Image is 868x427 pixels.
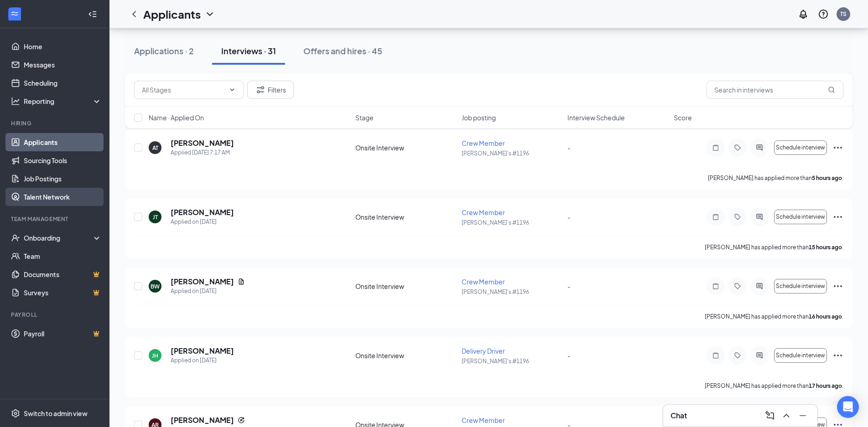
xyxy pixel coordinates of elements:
[754,352,765,359] svg: ActiveChat
[171,207,234,217] h5: [PERSON_NAME]
[229,86,236,93] svg: ChevronDown
[88,10,97,19] svg: Collapse
[171,346,234,356] h5: [PERSON_NAME]
[710,352,721,359] svg: Note
[462,278,505,286] span: Crew Member
[828,86,835,93] svg: MagnifyingGlass
[832,211,843,222] svg: Ellipses
[567,351,571,360] span: -
[129,9,140,20] svg: ChevronLeft
[776,144,825,151] span: Schedule interview
[462,149,562,157] p: [PERSON_NAME]'s #1196
[171,138,234,148] h5: [PERSON_NAME]
[151,283,160,290] div: BW
[24,265,102,283] a: DocumentsCrown
[732,213,743,221] svg: Tag
[567,113,625,122] span: Interview Schedule
[710,283,721,290] svg: Note
[754,283,765,290] svg: ActiveChat
[11,119,100,127] div: Hiring
[754,144,765,151] svg: ActiveChat
[774,348,827,363] button: Schedule interview
[11,233,20,242] svg: UserCheck
[798,9,809,20] svg: Notifications
[763,408,777,423] button: ComposeMessage
[171,356,234,365] div: Applied on [DATE]
[774,279,827,293] button: Schedule interview
[776,352,825,359] span: Schedule interview
[462,357,562,365] p: [PERSON_NAME]'s #1196
[152,144,158,152] div: AT
[462,208,505,216] span: Crew Member
[462,139,505,147] span: Crew Member
[732,352,743,359] svg: Tag
[732,144,743,151] svg: Tag
[24,97,102,106] div: Reporting
[355,113,374,122] span: Stage
[24,56,102,74] a: Messages
[809,313,842,320] b: 16 hours ago
[355,143,456,152] div: Onsite Interview
[143,6,201,22] h1: Applicants
[779,408,794,423] button: ChevronUp
[707,81,843,99] input: Search in interviews
[837,396,859,418] div: Open Intercom Messenger
[462,219,562,226] p: [PERSON_NAME]'s #1196
[10,9,19,18] svg: WorkstreamLogo
[204,9,215,20] svg: ChevronDown
[221,45,276,57] div: Interviews · 31
[171,277,234,287] h5: [PERSON_NAME]
[24,409,88,418] div: Switch to admin view
[781,410,792,421] svg: ChevronUp
[355,282,456,291] div: Onsite Interview
[567,282,571,290] span: -
[247,81,294,99] button: Filter Filters
[754,213,765,221] svg: ActiveChat
[710,144,721,151] svg: Note
[238,278,245,285] svg: Document
[24,170,102,188] a: Job Postings
[832,281,843,292] svg: Ellipses
[149,113,204,122] span: Name · Applied On
[152,352,158,360] div: JH
[710,213,721,221] svg: Note
[24,324,102,343] a: PayrollCrown
[776,214,825,220] span: Schedule interview
[24,247,102,265] a: Team
[705,313,843,320] p: [PERSON_NAME] has applied more than .
[24,283,102,302] a: SurveysCrown
[171,217,234,226] div: Applied on [DATE]
[705,243,843,251] p: [PERSON_NAME] has applied more than .
[812,175,842,181] b: 5 hours ago
[774,140,827,155] button: Schedule interview
[832,350,843,361] svg: Ellipses
[462,113,496,122] span: Job posting
[674,113,692,122] span: Score
[134,45,194,57] div: Applications · 2
[764,410,775,421] svg: ComposeMessage
[153,213,158,221] div: JT
[462,347,505,355] span: Delivery Driver
[11,311,100,319] div: Payroll
[24,233,94,242] div: Onboarding
[238,417,245,424] svg: Reapply
[462,288,562,296] p: [PERSON_NAME]'s #1196
[171,415,234,425] h5: [PERSON_NAME]
[24,151,102,170] a: Sourcing Tools
[24,37,102,56] a: Home
[255,84,266,95] svg: Filter
[11,97,20,106] svg: Analysis
[670,411,687,421] h3: Chat
[818,9,829,20] svg: QuestionInfo
[776,283,825,289] span: Schedule interview
[24,188,102,206] a: Talent Network
[355,212,456,221] div: Onsite Interview
[705,382,843,390] p: [PERSON_NAME] has applied more than .
[795,408,810,423] button: Minimize
[11,409,20,418] svg: Settings
[11,215,100,223] div: Team Management
[24,74,102,92] a: Scheduling
[24,133,102,151] a: Applicants
[142,85,225,95] input: All Stages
